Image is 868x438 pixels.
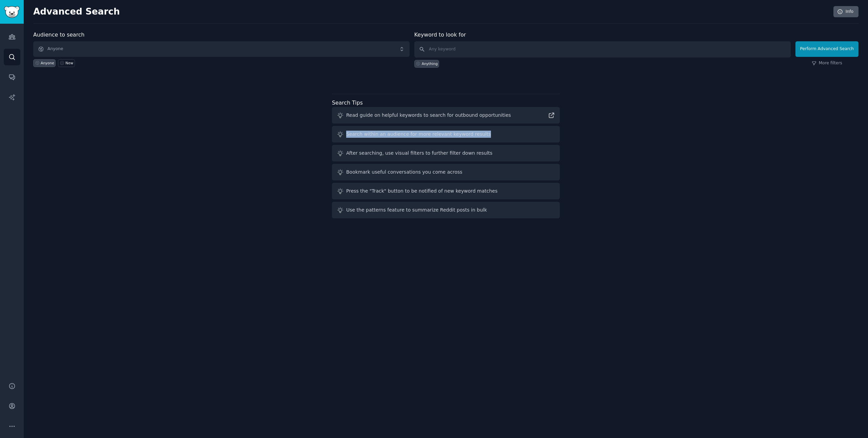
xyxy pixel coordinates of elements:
div: Bookmark useful conversations you come across [346,169,462,176]
h2: Advanced Search [33,6,830,17]
label: Search Tips [332,100,363,106]
img: GummySearch logo [4,6,20,18]
label: Audience to search [33,31,84,38]
div: Search within an audience for more relevant keyword results [346,131,491,138]
label: Keyword to look for [414,31,466,38]
button: Anyone [33,41,410,57]
div: Read guide on helpful keywords to search for outbound opportunities [346,112,511,119]
div: Anyone [41,61,54,65]
div: New [65,61,73,65]
a: Info [833,6,859,18]
a: New [58,59,75,67]
div: Use the patterns feature to summarize Reddit posts in bulk [346,206,487,214]
div: Press the "Track" button to be notified of new keyword matches [346,188,497,195]
button: Perform Advanced Search [795,41,859,57]
div: After searching, use visual filters to further filter down results [346,150,492,157]
div: Anything [422,61,438,66]
input: Any keyword [414,41,791,58]
a: More filters [812,60,842,66]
